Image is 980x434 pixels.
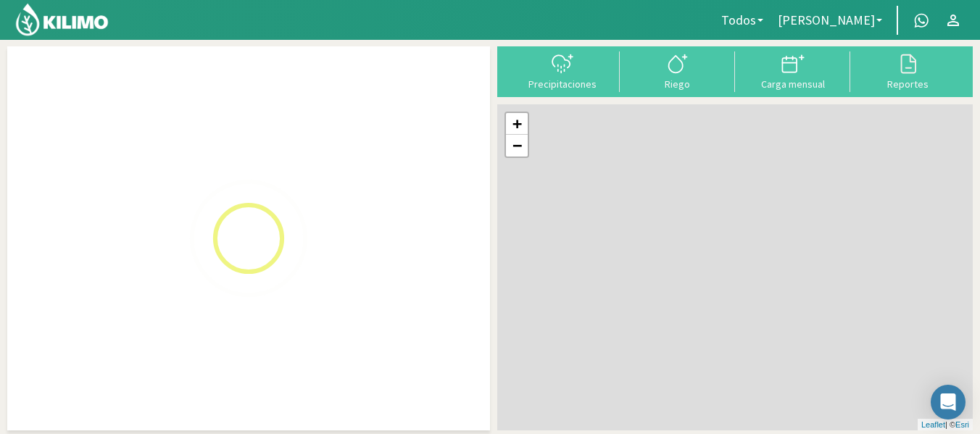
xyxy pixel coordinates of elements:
div: Open Intercom Messenger [931,385,966,420]
button: Precipitaciones [504,51,620,90]
button: Riego [620,51,735,90]
a: Leaflet [921,420,945,429]
button: Reportes [850,51,966,90]
span: [PERSON_NAME] [778,12,875,28]
div: | © [918,419,973,431]
button: Carga mensual [735,51,850,90]
span: Todos [721,12,756,28]
a: Zoom out [506,135,528,157]
a: Zoom in [506,113,528,135]
div: Precipitaciones [509,79,615,89]
div: Carga mensual [739,79,846,89]
img: Loading... [176,166,321,311]
a: Esri [955,420,969,429]
div: Riego [624,79,731,89]
div: Reportes [855,79,961,89]
img: Kilimo [14,2,109,37]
